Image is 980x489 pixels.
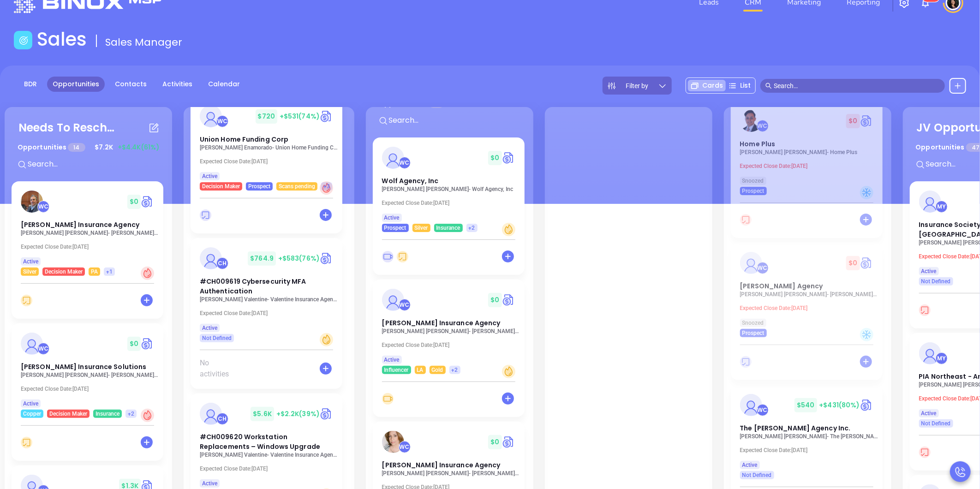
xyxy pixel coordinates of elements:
[757,262,769,274] div: Walter Contreras
[488,293,502,307] span: $ 0
[740,433,878,440] p: Jessica A. Hess - The Willis E. Kilborne Agency Inc.
[384,365,409,375] span: Influencer
[936,352,948,364] div: Megan Youmans
[731,101,884,243] div: profileWalter Contreras$0Circle dollarHome Plus[PERSON_NAME] [PERSON_NAME]- Home PlusExpected Clo...
[740,81,751,90] span: List
[18,119,120,136] div: Needs To Reschedule
[742,328,765,338] span: Prospect
[256,109,277,124] span: $ 720
[382,342,520,348] p: Expected Close Date: [DATE]
[251,407,274,421] span: $ 5.6K
[860,328,873,341] div: Cold
[399,299,411,311] div: Walter Contreras
[740,305,878,311] p: Expected Close Date: [DATE]
[502,435,515,449] a: Quote
[21,244,159,250] p: Expected Close Date: [DATE]
[742,176,764,186] span: Snoozed
[742,186,765,196] span: Prospect
[128,409,134,419] span: +2
[373,137,525,232] a: profileWalter Contreras$0Circle dollarWolf Agency, Inc[PERSON_NAME] [PERSON_NAME]- Wolf Agency, I...
[702,81,723,90] span: Cards
[105,35,182,49] span: Sales Manager
[860,398,873,412] img: Quote
[488,435,502,449] span: $ 0
[200,135,288,144] span: Union Home Funding Corp
[202,478,217,489] span: Active
[27,158,165,170] input: Search...
[276,409,320,418] span: +$2.2K (39%)
[740,110,762,132] img: Home Plus
[21,230,159,236] p: Paul Meagher - Meagher Insurance Agency
[200,105,222,127] img: Union Home Funding Corp
[921,266,937,276] span: Active
[141,267,154,280] div: Hot
[191,96,347,238] div: profileWalter Contreras$720+$531(74%)Circle dollarUnion Home Funding Corp[PERSON_NAME] Enamorado-...
[141,337,154,351] img: Quote
[141,195,154,209] img: Quote
[320,407,333,421] a: Quote
[502,151,515,165] img: Quote
[141,409,154,422] div: Hot
[742,318,764,328] span: Snoozed
[191,238,347,394] div: profileCarla Humber$764.9+$583(76%)Circle dollar#CH009619 Cybersecurity MFA Authentication[PERSON...
[382,460,501,470] span: Fernandez Insurance Agency
[626,83,649,89] span: Filter by
[280,112,320,121] span: +$531 (74%)
[200,358,240,380] span: No activities
[502,293,515,307] img: Quote
[795,398,817,412] span: $ 540
[382,470,520,477] p: Maritza Fernandez - Fernandez Insurance Agency
[921,276,951,286] span: Not Defined
[21,362,146,371] span: Davenport Insurance Solutions
[502,365,515,378] div: Warm
[382,176,439,185] span: Wolf Agency, Inc
[860,256,873,270] a: Quote
[191,96,342,191] a: profileWalter Contreras$720+$531(74%)Circle dollarUnion Home Funding Corp[PERSON_NAME] Enamorado-...
[320,251,333,265] img: Quote
[382,147,404,169] img: Wolf Agency, Inc
[202,181,240,191] span: Decision Maker
[202,333,232,343] span: Not Defined
[373,137,526,280] div: profileWalter Contreras$0Circle dollarWolf Agency, Inc[PERSON_NAME] [PERSON_NAME]- Wolf Agency, I...
[37,343,49,355] div: Walter Contreras
[740,163,878,169] p: Expected Close Date: [DATE]
[384,223,406,233] span: Prospect
[109,77,152,92] a: Contacts
[37,28,87,50] h1: Sales
[21,333,43,355] img: Davenport Insurance Solutions
[452,365,458,375] span: +2
[118,143,159,152] span: +$4.4K (61%)
[278,254,320,263] span: +$583 (76%)
[200,403,222,425] img: #CH009620 Workstation Replacements – Windows Upgrade
[740,291,878,298] p: Wayne Vitale - Vitale Agency
[488,151,502,165] span: $ 0
[919,342,941,364] img: PIA Northeast - Annual Convention
[320,181,333,195] div: Hot
[216,115,228,127] div: Walter Contreras
[91,267,98,277] span: PA
[200,277,306,296] span: #CH009619 Cybersecurity MFA Authentication
[382,289,404,311] img: Harlan Insurance Agency
[279,181,315,191] span: Scans pending
[21,191,43,213] img: Meagher Insurance Agency
[37,201,49,213] div: Walter Contreras
[740,447,878,453] p: Expected Close Date: [DATE]
[320,333,333,346] div: Warm
[23,409,41,419] span: Copper
[417,365,424,375] span: LA
[742,470,772,480] span: Not Defined
[740,252,762,274] img: Vitale Agency
[757,404,769,416] div: Walter Contreras
[742,460,758,470] span: Active
[127,195,141,209] span: $ 0
[740,394,762,416] img: The Willis E. Kilborne Agency Inc.
[248,251,276,266] span: $ 764.9
[320,109,333,123] a: Quote
[502,223,515,236] div: Warm
[12,181,165,323] div: profileWalter Contreras$0Circle dollar[PERSON_NAME] Insurance Agency[PERSON_NAME] [PERSON_NAME]- ...
[203,77,245,92] a: Calendar
[382,318,501,328] span: Harlan Insurance Agency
